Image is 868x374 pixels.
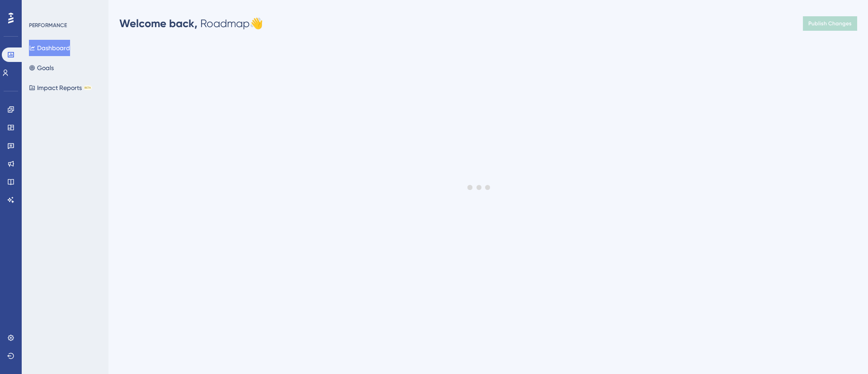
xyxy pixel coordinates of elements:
[119,16,263,31] div: Roadmap 👋
[808,20,852,27] span: Publish Changes
[84,85,92,90] div: BETA
[29,80,92,96] button: Impact ReportsBETA
[119,17,198,30] span: Welcome back,
[29,60,54,76] button: Goals
[29,40,70,56] button: Dashboard
[29,22,67,29] div: PERFORMANCE
[803,16,857,31] button: Publish Changes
